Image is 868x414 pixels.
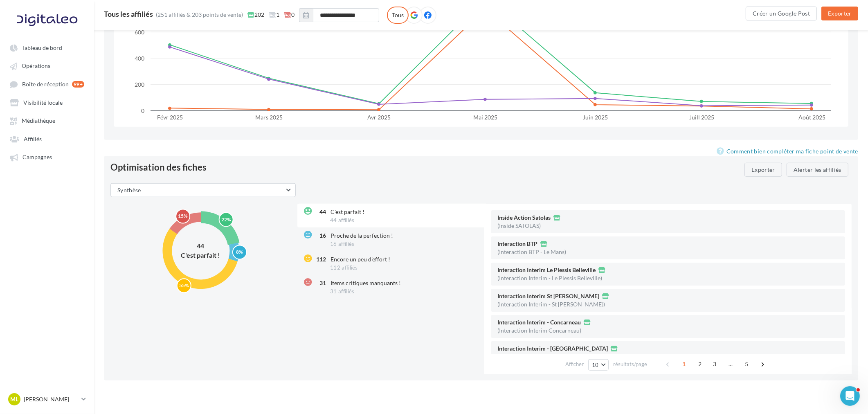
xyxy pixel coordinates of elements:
[72,81,84,88] div: 99+
[717,146,858,156] a: Comment bien compléter ma fiche point de vente
[110,183,296,197] button: Synthèse
[497,267,596,273] span: Interaction Interim Le Plessis Belleville
[5,76,89,92] a: Boîte de réception 99+
[5,131,89,146] a: Affiliés
[497,249,566,255] div: (Interaction BTP - Le Mans)
[583,114,608,121] text: Juin 2025
[110,163,207,172] div: Optimisation des fiches
[236,249,243,255] text: 8%
[330,217,355,223] span: 44 affiliés
[7,391,88,407] a: ML [PERSON_NAME]
[22,154,52,161] span: Campagnes
[331,208,364,215] span: C'est parfait !
[10,395,18,403] span: ML
[5,40,89,55] a: Tableau de bord
[744,163,782,177] button: Exporter
[316,255,326,263] div: 112
[22,117,55,124] span: Médiathèque
[331,279,401,286] span: Items critiques manquants !
[22,63,50,70] span: Opérations
[592,362,599,368] span: 10
[821,7,858,20] button: Exporter
[497,241,537,247] span: Interaction BTP
[156,11,243,19] div: (251 affiliés & 203 points de vente)
[497,301,605,307] div: (Interaction Interim - St [PERSON_NAME])
[565,360,584,368] span: Afficher
[497,293,599,299] span: Interaction Interim St [PERSON_NAME]
[331,232,393,239] span: Proche de la perfection !
[316,279,326,287] div: 31
[497,319,581,325] span: Interaction Interim - Concarneau
[367,114,391,121] text: Avr 2025
[497,275,602,281] div: (Interaction Interim - Le Plessis Belleville)
[497,346,608,351] span: Interaction Interim - [GEOGRAPHIC_DATA]
[689,114,714,121] text: Juill 2025
[588,359,609,371] button: 10
[677,358,690,371] span: 1
[840,386,860,406] iframe: Intercom live chat
[5,113,89,128] a: Médiathèque
[269,11,279,19] span: 1
[117,187,141,193] span: Synthèse
[473,114,497,121] text: Mai 2025
[331,256,390,263] span: Encore un peu d'effort !
[497,223,541,229] div: (Inside SATOLAS)
[724,358,737,371] span: ...
[22,44,62,51] span: Tableau de bord
[497,328,581,333] div: (Interaction Interim Concarneau)
[5,149,89,164] a: Campagnes
[247,11,264,19] span: 202
[497,215,551,220] span: Inside Action Satolas
[22,81,69,88] span: Boîte de réception
[178,213,188,219] text: 15%
[316,232,326,240] div: 16
[157,114,183,121] text: Févr 2025
[284,11,295,19] span: 0
[330,241,355,247] span: 16 affiliés
[24,395,78,403] p: [PERSON_NAME]
[5,95,89,110] a: Visibilité locale
[5,58,89,73] a: Opérations
[135,81,144,88] text: 200
[255,114,283,121] text: Mars 2025
[613,360,647,368] span: résultats/page
[104,10,153,18] div: Tous les affiliés
[176,242,225,251] div: 44
[221,216,231,223] text: 22%
[740,358,753,371] span: 5
[24,135,42,142] span: Affiliés
[387,7,409,24] label: Tous
[23,99,63,106] span: Visibilité locale
[787,163,848,177] button: Alerter les affiliés
[798,114,825,121] text: Août 2025
[497,354,612,360] div: (Interaction Intérim - [GEOGRAPHIC_DATA])
[693,358,706,371] span: 2
[708,358,721,371] span: 3
[330,264,358,271] span: 112 affiliés
[179,283,189,289] text: 55%
[141,107,144,114] text: 0
[316,208,326,216] div: 44
[135,29,144,36] text: 600
[330,288,355,295] span: 31 affiliés
[176,251,225,260] div: C'est parfait !
[746,7,817,20] button: Créer un Google Post
[135,55,144,62] text: 400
